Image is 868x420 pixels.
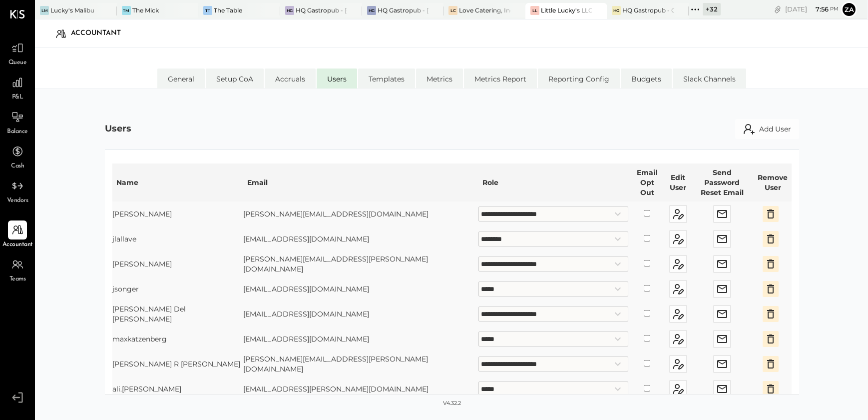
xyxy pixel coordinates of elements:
div: Accountant [71,25,131,41]
span: Teams [9,275,26,284]
td: jlallave [112,226,243,251]
a: Balance [0,107,34,136]
div: TT [203,6,212,15]
th: Role [478,163,628,201]
td: [EMAIL_ADDRESS][DOMAIN_NAME] [243,301,478,326]
li: Metrics Report [464,68,537,88]
li: Metrics [416,68,463,88]
div: LM [40,6,49,15]
td: [PERSON_NAME] [112,201,243,226]
a: Accountant [0,220,34,249]
td: [PERSON_NAME][EMAIL_ADDRESS][DOMAIN_NAME] [243,201,478,226]
th: Email Opt Out [628,163,666,201]
div: TM [122,6,131,15]
span: P&L [12,93,23,102]
div: Little Lucky's LLC(Lucky's Soho) [541,6,592,14]
td: [PERSON_NAME][EMAIL_ADDRESS][PERSON_NAME][DOMAIN_NAME] [243,251,478,276]
div: copy link [773,4,783,14]
li: Templates [358,68,415,88]
td: [EMAIL_ADDRESS][PERSON_NAME][DOMAIN_NAME] [243,376,478,401]
li: Accruals [265,68,316,88]
button: Za [841,1,857,17]
a: Vendors [0,176,34,205]
a: Queue [0,38,34,67]
div: HG [285,6,294,15]
a: Teams [0,255,34,284]
td: [EMAIL_ADDRESS][DOMAIN_NAME] [243,226,478,251]
div: Lucky's Malibu [50,6,94,14]
div: + 32 [703,3,721,15]
td: [PERSON_NAME] Del [PERSON_NAME] [112,301,243,326]
span: Cash [11,162,24,171]
div: The Mick [132,6,159,14]
th: Remove User [754,163,792,201]
a: Cash [0,142,34,171]
div: LL [530,6,539,15]
li: Users [317,68,357,88]
td: [PERSON_NAME][EMAIL_ADDRESS][PERSON_NAME][DOMAIN_NAME] [243,351,478,376]
li: Budgets [621,68,672,88]
div: Users [105,122,131,135]
li: Reporting Config [538,68,620,88]
button: Add User [735,119,799,139]
div: HQ Gastropub - [GEOGRAPHIC_DATA] [378,6,429,14]
div: HQ Gastropub - Graceland Speakeasy [622,6,674,14]
th: Name [112,163,243,201]
div: The Table [214,6,242,14]
td: ali.[PERSON_NAME] [112,376,243,401]
span: Vendors [7,196,28,205]
td: maxkatzenberg [112,326,243,351]
a: P&L [0,73,34,102]
td: [EMAIL_ADDRESS][DOMAIN_NAME] [243,326,478,351]
div: HG [612,6,621,15]
td: jsonger [112,276,243,301]
div: HG [367,6,376,15]
div: HQ Gastropub - [GEOGRAPHIC_DATA] [296,6,347,14]
th: Email [243,163,478,201]
td: [PERSON_NAME] R [PERSON_NAME] [112,351,243,376]
span: Balance [7,127,28,136]
th: Send Password Reset Email [690,163,754,201]
span: Queue [8,58,27,67]
td: [EMAIL_ADDRESS][DOMAIN_NAME] [243,276,478,301]
li: General [157,68,205,88]
li: Slack Channels [673,68,746,88]
div: [DATE] [785,4,839,14]
div: Love Catering, Inc. [459,6,510,14]
td: [PERSON_NAME] [112,251,243,276]
th: Edit User [666,163,690,201]
li: Setup CoA [206,68,264,88]
div: v 4.32.2 [443,399,461,407]
div: LC [448,6,457,15]
span: Accountant [2,240,33,249]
